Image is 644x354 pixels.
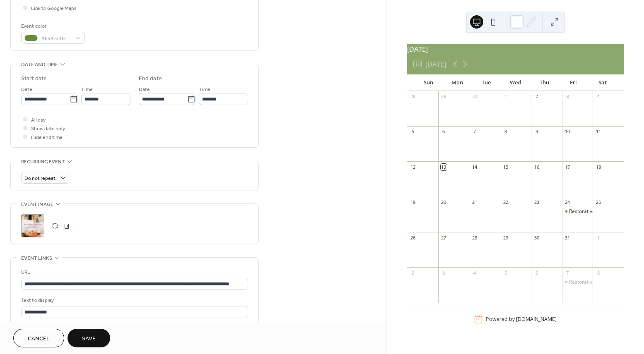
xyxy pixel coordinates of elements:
div: 13 [441,164,447,170]
div: 3 [441,270,447,276]
div: 12 [410,164,416,170]
span: Hide end time [31,133,63,142]
div: Tue [472,74,501,91]
div: Sun [414,74,443,91]
div: ; [21,214,44,237]
div: 27 [441,234,447,241]
div: 30 [533,234,540,241]
div: 5 [502,270,509,276]
div: 2 [410,270,416,276]
div: Event color [21,22,83,31]
div: Text to display [21,296,246,305]
button: Cancel [13,329,64,347]
div: Restorative Sound Healing Series [562,279,593,286]
div: 7 [564,270,571,276]
div: 18 [595,164,601,170]
div: Thu [530,74,559,91]
span: #658F34FF [41,34,72,43]
div: 11 [595,129,601,135]
span: Do not repeat [24,174,55,183]
div: 29 [441,93,447,100]
div: 5 [410,129,416,135]
span: Time [199,85,210,94]
div: Restorative Sound Healing Series [562,208,593,215]
div: 26 [410,234,416,241]
div: 7 [471,129,478,135]
div: 8 [595,270,601,276]
div: 28 [471,234,478,241]
span: Event links [21,254,52,263]
div: Fri [559,74,588,91]
div: 2 [533,93,540,100]
div: 14 [471,164,478,170]
span: Show date only [31,124,65,133]
span: All day [31,116,46,124]
button: Save [68,329,110,347]
div: 30 [471,93,478,100]
div: End date [139,74,162,83]
div: 25 [595,199,601,206]
div: 8 [502,129,509,135]
div: 31 [564,234,571,241]
div: 24 [564,199,571,206]
div: 15 [502,164,509,170]
div: 4 [595,93,601,100]
div: Start date [21,74,47,83]
span: Time [81,85,93,94]
div: 23 [533,199,540,206]
div: 28 [410,93,416,100]
div: Wed [501,74,530,91]
span: Recurring event [21,158,65,166]
span: Date [139,85,150,94]
div: URL [21,268,246,277]
div: 17 [564,164,571,170]
div: 10 [564,129,571,135]
span: Date and time [21,60,58,69]
div: 1 [502,93,509,100]
div: 6 [441,129,447,135]
div: 22 [502,199,509,206]
div: 9 [533,129,540,135]
div: 4 [471,270,478,276]
span: Date [21,85,32,94]
span: Save [82,335,96,343]
div: Mon [443,74,472,91]
div: Sat [588,74,617,91]
div: 21 [471,199,478,206]
div: 20 [441,199,447,206]
div: 1 [595,234,601,241]
div: 16 [533,164,540,170]
div: Powered by [486,316,557,323]
a: [DOMAIN_NAME] [516,316,557,323]
div: 19 [410,199,416,206]
span: Link to Google Maps [31,4,77,13]
span: Event image [21,200,53,209]
div: 29 [502,234,509,241]
div: [DATE] [407,44,624,54]
div: 3 [564,93,571,100]
span: Cancel [28,335,50,343]
div: 6 [533,270,540,276]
